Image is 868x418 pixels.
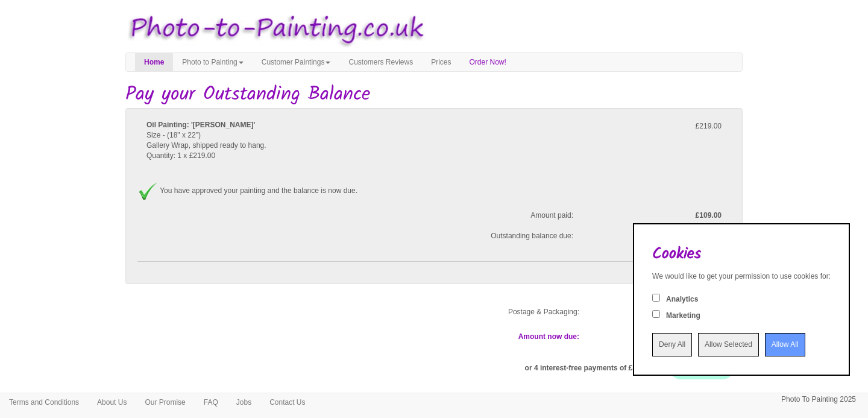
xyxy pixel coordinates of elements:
[765,333,805,356] input: Allow All
[137,182,158,200] img: Approved
[253,53,340,71] a: Customer Paintings
[698,333,759,356] input: Allow Selected
[597,331,734,343] p: £122.89
[525,364,669,372] span: or 4 interest-free payments of £30.72 with
[652,333,692,356] input: Deny All
[781,393,856,406] p: Photo To Painting 2025
[652,245,831,263] h2: Cookies
[652,271,831,282] div: We would like to get your permission to use cookies for:
[136,393,194,411] a: Our Promise
[227,393,260,411] a: Jobs
[137,120,582,172] div: Size - (18" x 22") Gallery Wrap, shipped ready to hang. Quantity: 1 x £219.00
[597,306,734,318] p: £12.89
[137,211,582,241] span: Amount paid: Outstanding balance due:
[339,53,422,71] a: Customers Reviews
[461,53,515,71] a: Order Now!
[582,211,731,241] label: £109.00 £110.00
[134,331,579,343] p: Amount now due:
[146,121,255,129] b: Oil Painting: '[PERSON_NAME]'
[134,306,579,318] p: Postage & Packaging:
[195,393,227,411] a: FAQ
[125,84,743,105] h1: Pay your Outstanding Balance
[260,393,314,411] a: Contact Us
[160,186,357,195] span: You have approved your painting and the balance is now due.
[591,120,722,133] p: £219.00
[135,53,173,71] a: Home
[666,294,698,305] label: Analytics
[173,53,252,71] a: Photo to Painting
[119,6,428,52] img: Photo to Painting
[422,53,460,71] a: Prices
[666,311,700,321] label: Marketing
[88,393,136,411] a: About Us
